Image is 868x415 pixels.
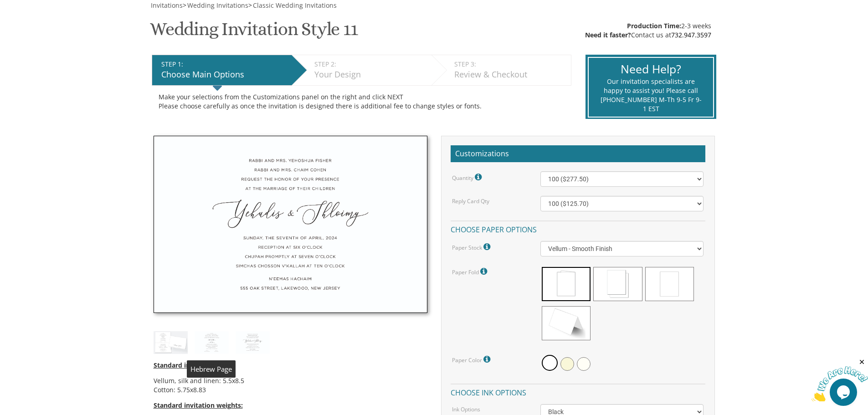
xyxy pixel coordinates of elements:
img: style11_heb.jpg [195,331,229,354]
span: Wedding Invitations [187,1,248,10]
iframe: chat widget [812,358,868,401]
a: 732.947.3597 [671,31,711,39]
h2: Customizations [451,145,705,163]
span: Standard invitation weights: [154,401,243,410]
label: Quantity [452,171,484,183]
div: Our invitation specialists are happy to assist you! Please call [PHONE_NUMBER] M-Th 9-5 Fr 9-1 EST [600,77,702,113]
label: Paper Fold [452,266,489,277]
div: Make your selections from the Customizations panel on the right and click NEXT Please choose care... [159,92,565,111]
span: Need it faster? [585,31,631,39]
div: Choose Main Options [161,69,287,81]
span: Production Time: [627,21,681,30]
li: Vellum, silk and linen: 5.5x8.5 [154,376,427,385]
h4: Choose ink options [451,384,705,400]
div: STEP 2: [314,60,427,69]
span: > [248,1,337,10]
img: style11_eng.jpg [154,136,427,313]
div: 2-3 weeks Contact us at [585,21,711,40]
h1: Wedding Invitation Style 11 [150,19,358,46]
div: Need Help? [600,61,702,77]
a: Classic Wedding Invitations [252,1,337,10]
label: Paper Color [452,354,493,365]
img: style11_thumb.jpg [154,331,188,354]
a: Invitations [150,1,183,10]
div: STEP 3: [454,60,566,69]
a: Wedding Invitations [186,1,248,10]
img: style11_eng.jpg [236,331,270,354]
div: Review & Checkout [454,69,566,81]
div: Your Design [314,69,427,81]
label: Paper Stock [452,241,493,253]
span: > [183,1,248,10]
h4: Choose paper options [451,220,705,236]
li: Cotton: 5.75x8.83 [154,385,427,395]
span: Invitations [151,1,183,10]
div: STEP 1: [161,60,287,69]
span: Standard invitation sizes: [154,361,233,369]
span: Classic Wedding Invitations [253,1,337,10]
label: Reply Card Qty [452,197,489,205]
label: Ink Options [452,405,480,413]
